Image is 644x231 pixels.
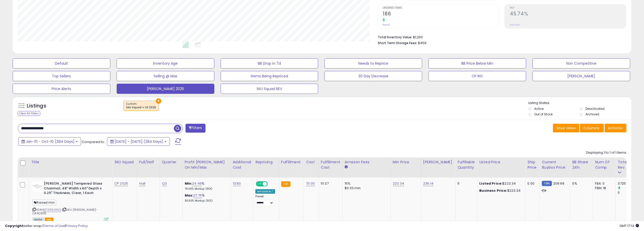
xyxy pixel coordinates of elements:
[185,199,227,203] p: 93.60% Markup (ROI)
[156,98,161,104] button: ×
[185,124,205,133] button: Filters
[572,159,591,170] div: BB Share 24h.
[256,182,263,186] span: ON
[586,150,626,155] div: Displaying 1 to 1 of 1 items
[527,159,537,170] div: Ship Price
[66,223,88,228] a: Privacy Policy
[553,124,579,132] button: Save View
[383,23,390,26] small: Prev: 0
[510,23,520,26] small: Prev: N/A
[542,159,568,170] div: Current Buybox Price
[345,159,388,165] div: Amazon Fees
[306,181,315,186] a: 70.00
[383,7,499,9] span: Ordered Items
[192,181,202,186] a: 24.46
[423,159,453,165] div: [PERSON_NAME]
[32,200,56,205] span: Raised min
[618,190,638,195] div: 0
[185,181,192,186] b: Min:
[572,181,589,186] div: 0%
[139,181,146,186] a: Half
[479,188,507,193] b: Business Price:
[5,224,88,228] div: seller snap | |
[378,41,417,45] b: Short Term Storage Fees:
[139,159,158,165] div: Full/Half
[255,189,275,194] div: Amazon AI *
[532,71,630,81] button: [PERSON_NAME]
[378,35,412,39] b: Total Inventory Value:
[117,58,214,68] button: Inventory Age
[255,159,277,165] div: Repricing
[479,188,521,193] div: $223.34
[281,181,290,187] small: FBA
[324,71,422,81] button: 30 Day Decrease
[43,208,61,212] a: B07K95265G
[221,71,318,81] button: Items Being Repriced
[458,181,473,186] div: 5
[126,106,156,109] div: SKU Squad = CP 2025
[553,181,564,186] span: 209.99
[458,159,475,170] div: Fulfillable Quantity
[18,137,81,146] button: Jan-01 - Oct-10 (284 Days)
[595,181,612,186] div: FBA: 0
[418,41,426,45] span: $459
[193,193,202,198] a: 27.75
[321,181,339,186] div: 51.37
[107,137,170,146] button: [DATE] - [DATE] (284 Days)
[221,58,318,68] button: BB Drop in 7d
[378,34,622,40] li: $1,260
[43,223,65,228] a: Terms of Use
[255,195,275,206] div: Preset:
[527,181,536,186] div: 0.00
[428,71,526,81] button: CP INV
[595,159,613,170] div: Num of Comp.
[233,181,241,186] a: 13.83
[18,111,40,116] div: Clear All Filters
[185,181,227,191] div: %
[532,58,630,68] button: Non Competitive
[528,101,631,105] p: Listing States:
[160,157,182,177] th: CSV column name: cust_attr_10_Quarter
[32,208,97,215] span: | SKU: [PERSON_NAME]-LLR82835
[117,71,214,81] button: Selling @ Max
[510,11,626,18] h2: 45.74%
[542,181,552,186] small: FBM
[185,159,228,170] div: Profit [PERSON_NAME] on Min/Max
[281,159,302,165] div: Fulfillment
[162,181,167,186] a: Q3
[267,182,275,186] span: OFF
[82,139,105,144] span: Compared to:
[221,84,318,94] button: SKU Squad REV
[185,187,227,191] p: 78.06% Markup (ROI)
[595,186,612,190] div: FBM: 18
[479,181,502,186] b: Listed Price:
[393,181,404,186] a: 223.34
[586,106,605,111] label: Deactivated
[479,181,521,186] div: $223.34
[479,159,523,165] div: Listed Price
[5,223,24,228] strong: Copyright
[345,181,387,186] div: 15%
[619,223,639,228] span: 2025-10-10 17:14 GMT
[112,157,137,177] th: CSV column name: cust_attr_8_SKU Squad
[26,139,75,144] span: Jan-01 - Oct-10 (284 Days)
[428,58,526,68] button: BB Price Below Min
[605,124,626,132] button: Actions
[321,159,340,170] div: Fulfillment Cost
[13,71,110,81] button: Top Sellers
[586,112,599,116] label: Archived
[32,181,43,191] img: 21TrtWzY3eL._SL40_.jpg
[393,159,419,165] div: Min Price
[31,159,110,165] div: Title
[534,112,553,116] label: Out of Stock
[117,84,214,94] button: [PERSON_NAME] 2025
[580,124,604,132] button: Columns
[13,84,110,94] button: Price Alerts
[44,181,105,197] b: [PERSON_NAME] Tempered Glass Chairmat, 48" Width x 60" Depth x 0.25" Thickness, Clear, 1 Each
[126,102,156,110] span: Custom:
[306,159,317,165] div: Cost
[618,159,636,170] div: Total Rev.
[162,159,180,165] div: Quarter
[324,58,422,68] button: Needs to Reprice
[510,7,626,9] span: ROI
